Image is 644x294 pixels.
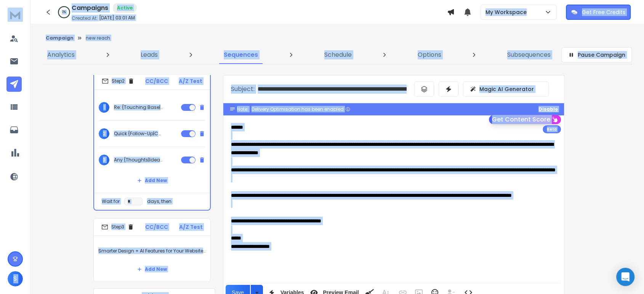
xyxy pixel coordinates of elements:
[43,46,79,64] a: Analytics
[616,268,634,286] div: Open Intercom Messenger
[131,173,173,188] button: Add New
[113,3,137,13] div: Active
[72,3,108,13] h1: Campaigns
[93,218,211,282] li: Step3CC/BCCA/Z TestSmarter Design + AI Features for Your Website – {{accountFirstName}}Add New
[114,131,163,137] p: Quick {Follow-Up|Check-In}: Your Website Redesign
[582,8,625,16] p: Get Free Credits
[147,198,171,205] p: days, then
[252,106,351,112] div: Delivery Optimisation has been enabled
[231,85,255,94] p: Subject:
[179,77,202,85] p: A/Z Test
[566,5,631,20] button: Get Free Credits
[8,271,23,286] button: S
[418,50,441,59] p: Options
[561,47,632,62] button: Pause Campaign
[98,240,206,262] p: Smarter Design + AI Features for Your Website – {{accountFirstName}}
[99,155,109,165] span: 3
[102,198,120,205] p: Wait for
[538,106,558,112] button: Disable
[145,223,168,231] p: CC/BCC
[99,128,109,139] span: 2
[179,223,203,231] p: A/Z Test
[543,125,561,133] div: Beta
[320,46,356,64] a: Schedule
[46,35,74,41] button: Campaign
[485,8,530,16] p: My Workspace
[8,8,23,22] img: logo
[489,115,561,124] button: Get Content Score
[145,77,168,85] p: CC/BCC
[99,15,135,21] p: [DATE] 03:01 AM
[86,35,110,41] p: new reach
[224,50,258,59] p: Sequences
[324,50,352,59] p: Schedule
[72,15,98,21] p: Created At:
[131,262,173,277] button: Add New
[114,104,163,110] p: Re: {Touching Base|Following Up|Checking In} on Web Design Update
[47,50,75,59] p: Analytics
[237,106,248,112] span: Note:
[507,50,551,59] p: Subsequences
[102,78,135,85] div: Step 2
[219,46,263,64] a: Sequences
[141,50,158,59] p: Leads
[99,102,109,113] span: 1
[136,46,162,64] a: Leads
[503,46,555,64] a: Subsequences
[479,85,534,93] p: Magic AI Generator
[93,72,211,211] li: Step2CC/BCCA/Z Test1Re: {Touching Base|Following Up|Checking In} on Web Design Update2Quick {Foll...
[101,224,134,230] div: Step 3
[463,81,549,97] button: Magic AI Generator
[62,10,66,14] p: 0 %
[413,46,446,64] a: Options
[114,157,163,163] p: Any {Thoughts|Ideas|Feedback} on {Refreshing|Updating|Revamping} Your Website?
